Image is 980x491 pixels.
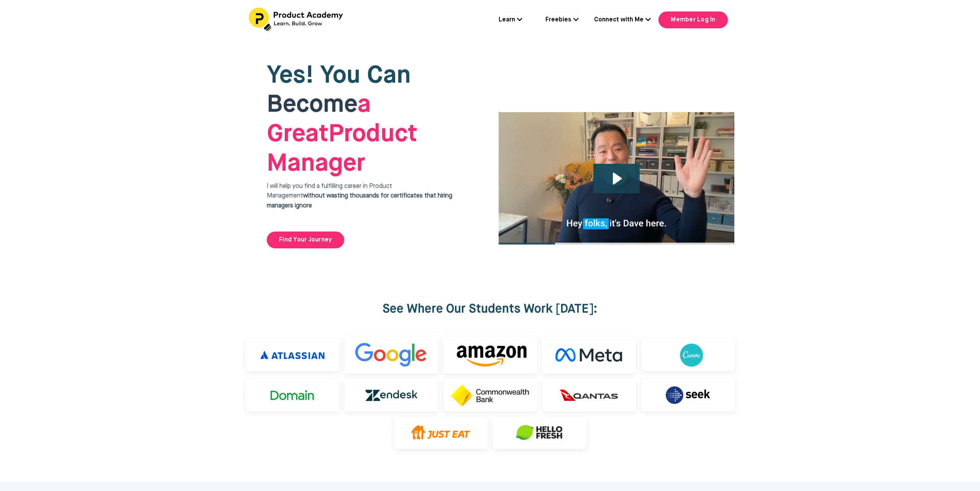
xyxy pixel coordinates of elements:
strong: a Great [267,93,371,147]
button: Play Video: file-uploads/sites/127338/video/4ffeae-3e1-a2cd-5ad6-eac528a42_Why_I_built_product_ac... [593,164,640,193]
a: Member Log In [658,11,727,28]
a: Learn [499,15,522,25]
a: Connect with Me [594,15,651,25]
strong: without wasting thousands for certificates that hiring managers ignore [267,193,452,209]
span: Product Manager [267,93,417,176]
img: Header Logo [249,8,345,31]
a: Find Your Journey [267,232,344,248]
span: Become [267,93,358,117]
span: Yes! You Can [267,64,411,88]
a: Freebies [545,15,579,25]
span: I will help you find a fulfilling career in Product Management [267,183,452,209]
strong: See Where Our Students Work [DATE]: [382,303,598,315]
